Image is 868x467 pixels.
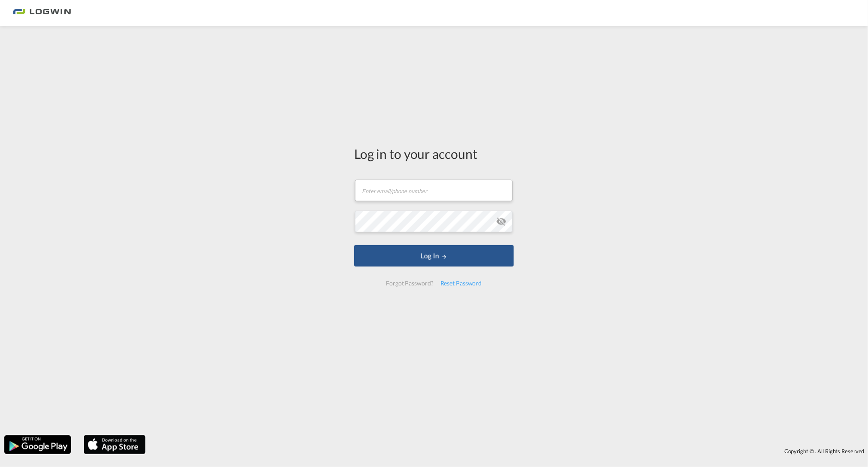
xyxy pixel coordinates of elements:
[437,276,486,291] div: Reset Password
[354,145,514,163] div: Log in to your account
[3,434,72,455] img: google.png
[354,245,514,267] button: LOGIN
[355,180,513,201] input: Enter email/phone number
[13,3,71,23] img: 2761ae10d95411efa20a1f5e0282d2d7.png
[150,444,868,458] div: Copyright © . All Rights Reserved
[83,434,146,455] img: apple.png
[382,276,437,291] div: Forgot Password?
[496,216,507,227] md-icon: icon-eye-off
